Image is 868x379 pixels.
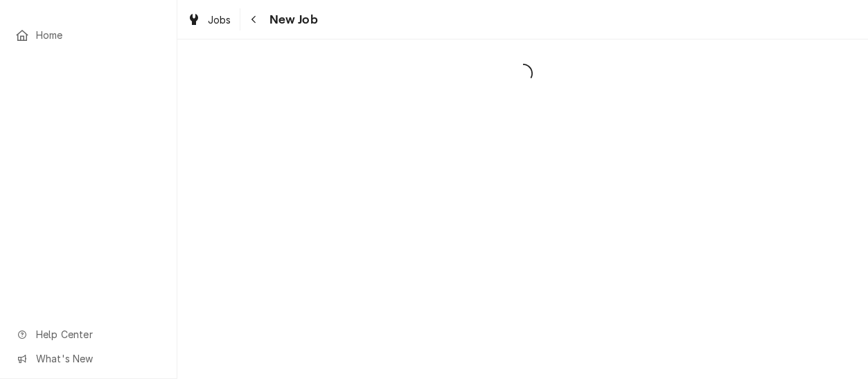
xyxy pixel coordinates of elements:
a: Home [8,24,168,46]
span: Help Center [36,327,160,342]
a: Go to Help Center [8,323,168,346]
a: Go to What's New [8,347,168,370]
span: Jobs [208,12,231,27]
span: New Job [265,10,318,29]
span: What's New [36,351,160,366]
a: Jobs [181,8,237,31]
span: Home [36,28,161,42]
button: Navigate back [243,8,265,30]
span: Loading... [177,59,868,88]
